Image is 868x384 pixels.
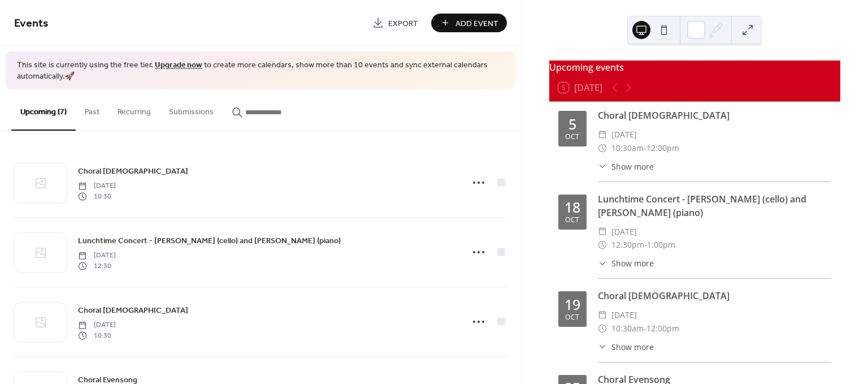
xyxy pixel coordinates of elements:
[598,308,607,322] div: ​
[78,165,188,178] a: Choral [DEMOGRAPHIC_DATA]
[76,89,108,130] button: Past
[160,89,223,130] button: Submissions
[565,314,579,321] div: Oct
[598,257,654,269] button: ​Show more
[647,238,675,252] span: 1:00pm
[598,161,607,172] div: ​
[388,18,418,29] span: Export
[598,141,607,155] div: ​
[78,320,116,330] span: [DATE]
[78,181,116,191] span: [DATE]
[646,141,679,155] span: 12:00pm
[598,341,654,353] button: ​Show more
[644,322,646,335] span: -
[644,141,646,155] span: -
[598,109,831,122] div: Choral [DEMOGRAPHIC_DATA]
[155,58,202,73] a: Upgrade now
[364,14,427,32] a: Export
[455,18,498,29] span: Add Event
[78,261,116,271] span: 12:30
[598,238,607,252] div: ​
[568,117,576,131] div: 5
[565,217,579,224] div: Oct
[598,161,654,172] button: ​Show more
[78,330,116,340] span: 10:30
[611,308,637,322] span: [DATE]
[17,60,504,82] span: This site is currently using the free tier. to create more calendars, show more than 10 events an...
[78,305,188,317] span: Choral [DEMOGRAPHIC_DATA]
[611,161,654,172] span: Show more
[78,235,341,247] span: Lunchtime Concert - [PERSON_NAME] (cello) and [PERSON_NAME] (piano)
[611,257,654,269] span: Show more
[644,238,647,252] span: -
[565,133,579,141] div: Oct
[646,322,679,335] span: 12:00pm
[598,225,607,239] div: ​
[598,128,607,141] div: ​
[611,322,644,335] span: 10:30am
[598,341,607,353] div: ​
[431,14,507,32] button: Add Event
[598,289,831,303] div: Choral [DEMOGRAPHIC_DATA]
[11,89,76,131] button: Upcoming (7)
[598,257,607,269] div: ​
[78,234,341,247] a: Lunchtime Concert - [PERSON_NAME] (cello) and [PERSON_NAME] (piano)
[565,200,580,214] div: 18
[598,192,831,219] div: Lunchtime Concert - [PERSON_NAME] (cello) and [PERSON_NAME] (piano)
[78,166,188,178] span: Choral [DEMOGRAPHIC_DATA]
[598,322,607,335] div: ​
[611,225,637,239] span: [DATE]
[549,61,840,74] div: Upcoming events
[611,128,637,141] span: [DATE]
[108,89,160,130] button: Recurring
[78,191,116,201] span: 10:30
[611,341,654,353] span: Show more
[14,12,49,34] span: Events
[78,251,116,261] span: [DATE]
[565,297,580,312] div: 19
[611,238,644,252] span: 12:30pm
[78,304,188,317] a: Choral [DEMOGRAPHIC_DATA]
[611,141,644,155] span: 10:30am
